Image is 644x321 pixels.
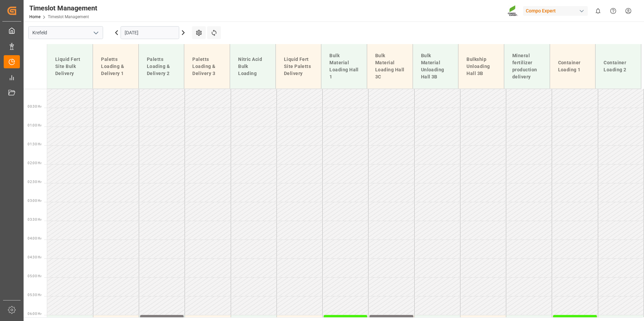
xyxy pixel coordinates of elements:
div: Mineral fertilizer production delivery [510,49,544,83]
span: 01:30 Hr [28,142,41,146]
span: 02:00 Hr [28,161,41,165]
img: Screenshot%202023-09-29%20at%2010.02.21.png_1712312052.png [508,5,518,17]
span: 05:00 Hr [28,274,41,278]
div: Bulk Material Unloading Hall 3B [418,49,453,83]
span: 03:00 Hr [28,199,41,203]
div: Compo Expert [523,6,588,16]
div: Container Loading 1 [555,57,590,76]
span: 04:00 Hr [28,237,41,240]
button: show 0 new notifications [590,3,606,19]
span: 02:30 Hr [28,180,41,184]
span: 03:30 Hr [28,218,41,221]
span: 00:30 Hr [28,105,41,108]
div: Liquid Fert Site Bulk Delivery [53,53,87,80]
a: Home [29,14,40,19]
span: 06:00 Hr [28,312,41,316]
div: Bulk Material Loading Hall 3C [373,49,407,83]
input: Type to search/select [28,26,103,39]
span: 01:00 Hr [28,123,41,127]
div: Container Loading 2 [601,57,636,76]
span: 04:30 Hr [28,255,41,259]
div: Paletts Loading & Delivery 1 [98,53,133,80]
div: Paletts Loading & Delivery 3 [190,53,224,80]
button: Compo Expert [523,4,590,17]
button: open menu [91,28,101,38]
div: Liquid Fert Site Paletts Delivery [281,53,316,80]
div: Timeslot Management [29,3,97,13]
div: Bulkship Unloading Hall 3B [464,53,498,80]
button: Help Center [606,3,621,19]
div: Bulk Material Loading Hall 1 [327,49,361,83]
span: 05:30 Hr [28,293,41,297]
input: DD.MM.YYYY [121,26,179,39]
div: Paletts Loading & Delivery 2 [144,53,179,80]
div: Nitric Acid Bulk Loading [235,53,270,80]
